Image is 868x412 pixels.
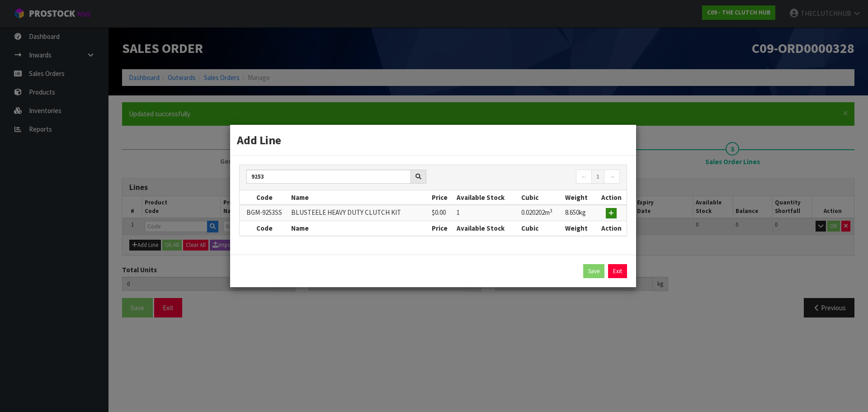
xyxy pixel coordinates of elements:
[289,221,429,236] th: Name
[550,208,552,214] sup: 3
[563,221,596,236] th: Weight
[429,190,454,205] th: Price
[576,170,592,184] a: ←
[246,170,411,184] input: Search products
[240,205,289,221] td: BGM-9253SS
[289,190,429,205] th: Name
[240,190,289,205] th: Code
[596,190,627,205] th: Action
[583,264,604,279] button: Save
[429,221,454,236] th: Price
[454,190,519,205] th: Available Stock
[237,132,629,148] h3: Add Line
[519,190,563,205] th: Cubic
[596,221,627,236] th: Action
[591,170,604,184] a: 1
[604,170,620,184] a: →
[240,221,289,236] th: Code
[519,205,563,221] td: 0.020202m
[454,221,519,236] th: Available Stock
[440,170,620,185] nav: Page navigation
[429,205,454,221] td: $0.00
[608,264,627,279] a: Exit
[563,190,596,205] th: Weight
[289,205,429,221] td: BLUSTEELE HEAVY DUTY CLUTCH KIT
[519,221,563,236] th: Cubic
[563,205,596,221] td: 8.650kg
[454,205,519,221] td: 1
